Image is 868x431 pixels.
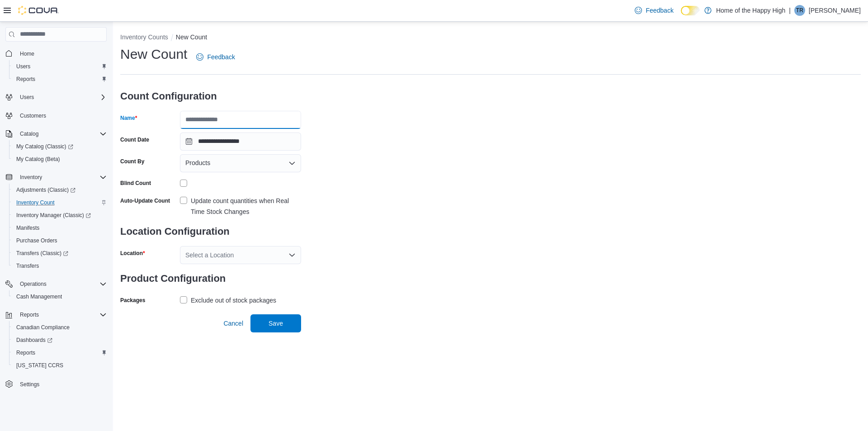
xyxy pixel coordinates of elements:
[20,94,34,101] span: Users
[13,210,107,221] span: Inventory Manager (Classic)
[120,197,170,204] label: Auto-Update Count
[13,154,107,165] span: My Catalog (Beta)
[120,45,187,63] h1: New Count
[13,235,107,246] span: Purchase Orders
[120,250,145,257] label: Location
[13,360,107,371] span: Washington CCRS
[13,223,43,233] a: Manifests
[120,33,168,41] button: Inventory Counts
[681,6,700,15] input: Dark Mode
[120,33,861,43] nav: An example of EuiBreadcrumbs
[16,128,42,139] button: Catalog
[9,184,110,196] a: Adjustments (Classic)
[20,311,39,318] span: Reports
[13,335,107,346] span: Dashboards
[9,321,110,334] button: Canadian Compliance
[20,280,47,288] span: Operations
[16,92,38,103] button: Users
[2,109,110,122] button: Customers
[16,186,75,194] span: Adjustments (Classic)
[288,160,296,167] button: Open list of options
[2,171,110,184] button: Inventory
[20,50,34,57] span: Home
[9,222,110,234] button: Manifests
[631,1,677,19] a: Feedback
[794,5,805,16] div: Tayler Ross
[9,153,110,166] button: My Catalog (Beta)
[16,172,107,183] span: Inventory
[176,33,207,41] button: New Count
[9,290,110,303] button: Cash Management
[223,319,243,328] span: Cancel
[716,5,785,16] p: Home of the Happy High
[646,6,673,15] span: Feedback
[20,381,39,388] span: Settings
[13,360,67,371] a: [US_STATE] CCRS
[16,279,107,289] span: Operations
[288,251,296,259] button: Open list of options
[13,141,107,152] span: My Catalog (Classic)
[13,248,72,259] a: Transfers (Classic)
[16,212,91,219] span: Inventory Manager (Classic)
[20,174,42,181] span: Inventory
[16,378,107,389] span: Settings
[16,309,42,320] button: Reports
[9,247,110,260] a: Transfers (Classic)
[191,195,301,217] div: Update count quantities when Real Time Stock Changes
[13,197,58,208] a: Inventory Count
[13,61,34,72] a: Users
[16,110,50,121] a: Customers
[16,362,63,369] span: [US_STATE] CCRS
[13,74,39,85] a: Reports
[13,322,73,333] a: Canadian Compliance
[13,322,107,333] span: Canadian Compliance
[13,291,66,302] a: Cash Management
[13,141,77,152] a: My Catalog (Classic)
[789,5,791,16] p: |
[16,349,35,356] span: Reports
[220,314,247,332] button: Cancel
[2,47,110,60] button: Home
[16,324,70,331] span: Canadian Compliance
[2,278,110,290] button: Operations
[120,114,137,122] label: Name
[13,335,56,346] a: Dashboards
[16,224,39,232] span: Manifests
[120,158,144,165] label: Count By
[185,157,210,168] span: Products
[13,291,107,302] span: Cash Management
[16,172,46,183] button: Inventory
[16,48,38,59] a: Home
[191,295,276,306] div: Exclude out of stock packages
[13,347,39,358] a: Reports
[120,180,151,187] div: Blind Count
[5,43,107,414] nav: Complex example
[16,48,107,59] span: Home
[9,73,110,85] button: Reports
[13,185,79,195] a: Adjustments (Classic)
[120,136,149,143] label: Count Date
[16,76,35,83] span: Reports
[9,140,110,153] a: My Catalog (Classic)
[13,223,107,233] span: Manifests
[13,61,107,72] span: Users
[9,234,110,247] button: Purchase Orders
[13,235,61,246] a: Purchase Orders
[193,48,238,66] a: Feedback
[16,293,62,300] span: Cash Management
[13,248,107,259] span: Transfers (Classic)
[9,359,110,372] button: [US_STATE] CCRS
[13,197,107,208] span: Inventory Count
[9,260,110,272] button: Transfers
[16,63,30,70] span: Users
[16,250,68,257] span: Transfers (Classic)
[13,260,42,271] a: Transfers
[120,82,301,111] h3: Count Configuration
[13,74,107,85] span: Reports
[13,154,64,165] a: My Catalog (Beta)
[16,156,60,163] span: My Catalog (Beta)
[207,52,235,62] span: Feedback
[16,110,107,121] span: Customers
[9,196,110,209] button: Inventory Count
